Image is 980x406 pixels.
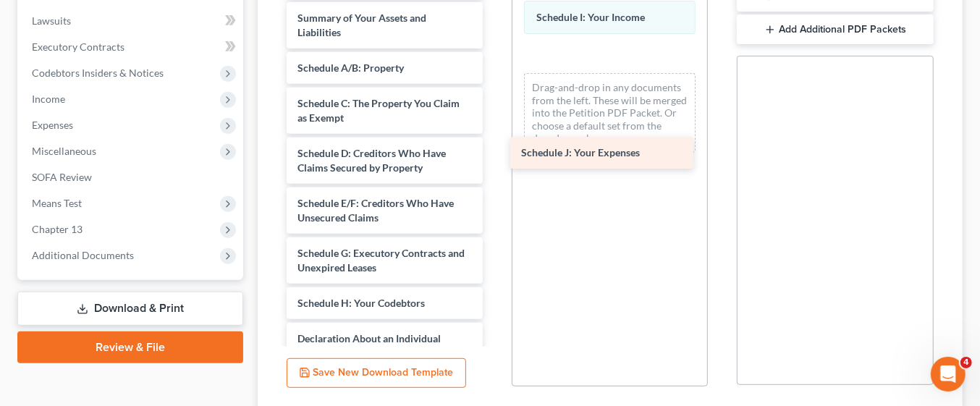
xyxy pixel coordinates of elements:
[32,93,65,105] span: Income
[32,171,92,183] span: SOFA Review
[298,297,426,309] span: Schedule H: Your Codebtors
[298,97,460,124] span: Schedule C: The Property You Claim as Exempt
[931,357,966,392] iframe: Intercom live chat
[298,247,465,274] span: Schedule G: Executory Contracts and Unexpired Leases
[298,147,447,174] span: Schedule D: Creditors Who Have Claims Secured by Property
[32,197,82,209] span: Means Test
[32,119,73,131] span: Expenses
[32,41,124,53] span: Executory Contracts
[287,358,466,389] button: Save New Download Template
[298,197,455,224] span: Schedule E/F: Creditors Who Have Unsecured Claims
[32,14,71,27] span: Lawsuits
[737,14,933,45] button: Add Additional PDF Packets
[298,62,405,74] span: Schedule A/B: Property
[32,249,134,261] span: Additional Documents
[960,357,972,368] span: 4
[17,292,243,326] a: Download & Print
[522,146,641,158] span: Schedule J: Your Expenses
[20,34,243,60] a: Executory Contracts
[32,145,96,157] span: Miscellaneous
[298,332,442,359] span: Declaration About an Individual Debtor's Schedules
[32,67,164,79] span: Codebtors Insiders & Notices
[536,11,645,23] span: Schedule I: Your Income
[20,164,243,190] a: SOFA Review
[524,73,696,153] div: Drag-and-drop in any documents from the left. These will be merged into the Petition PDF Packet. ...
[20,8,243,34] a: Lawsuits
[298,12,427,38] span: Summary of Your Assets and Liabilities
[17,331,243,363] a: Review & File
[32,223,83,235] span: Chapter 13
